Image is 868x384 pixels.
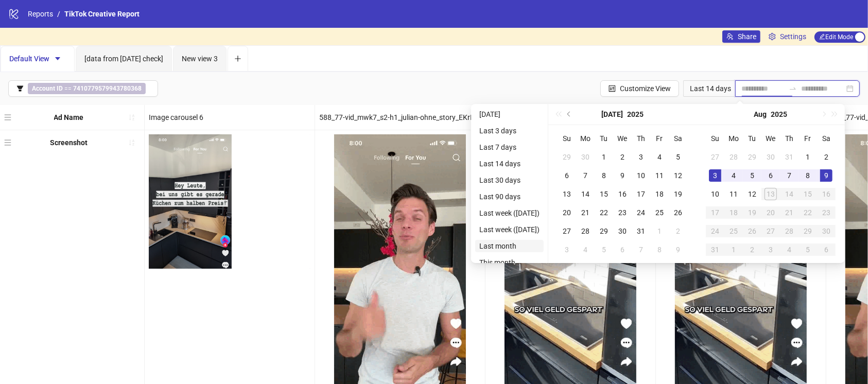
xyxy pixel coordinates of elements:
td: 2025-08-22 [798,203,817,222]
td: 2025-08-10 [706,185,724,203]
td: 2025-06-30 [576,148,595,166]
div: 6 [820,243,832,256]
td: 2025-08-31 [706,240,724,259]
td: 2025-08-09 [669,240,687,259]
td: 2025-07-02 [613,148,632,166]
td: 2025-08-30 [817,222,836,240]
td: 2025-08-11 [724,185,743,203]
span: filter [16,85,24,92]
div: 9 [820,169,832,182]
button: Customize View [600,80,679,97]
div: 21 [783,206,795,219]
th: Su [706,129,724,148]
th: Su [558,129,576,148]
td: 2025-08-01 [798,148,817,166]
td: 2025-08-02 [669,222,687,240]
div: Image carousel 6 [145,105,315,130]
td: 2025-08-09 [817,166,836,185]
td: 2025-07-31 [780,148,798,166]
div: 10 [709,188,721,200]
td: 2025-07-11 [650,166,669,185]
td: 2025-07-09 [613,166,632,185]
td: 2025-07-30 [761,148,780,166]
div: 1 [802,151,814,163]
td: 2025-07-01 [595,148,613,166]
div: 15 [802,188,814,200]
td: 2025-08-08 [650,240,669,259]
div: 28 [783,225,795,237]
div: 3 [709,169,721,182]
b: 7410779579943780368 [73,85,142,92]
div: 20 [765,206,777,219]
span: Settings [780,31,806,42]
div: 5 [672,151,684,163]
div: 24 [709,225,721,237]
div: 4 [653,151,666,163]
div: 19 [746,206,758,219]
li: [DATE] [475,108,544,120]
td: 2025-07-13 [558,185,576,203]
span: sort-ascending [128,139,135,146]
div: 30 [765,151,777,163]
td: 2025-08-14 [780,185,798,203]
li: Last 3 days [475,125,544,137]
th: We [613,129,632,148]
td: 2025-09-04 [780,240,798,259]
li: Last 14 days [475,158,544,170]
div: 12 [746,188,758,200]
span: swap-right [789,84,797,93]
a: Settings [765,30,810,43]
td: 2025-08-04 [576,240,595,259]
div: 17 [709,206,721,219]
div: 7 [579,169,592,182]
div: 16 [616,188,629,200]
b: Account ID [32,85,63,92]
li: Last 30 days [475,174,544,186]
div: 13 [561,188,573,200]
div: 29 [746,151,758,163]
li: / [57,8,60,20]
div: 2 [616,151,629,163]
div: 12 [672,169,684,182]
button: Account ID == 7410779579943780368 [8,80,158,97]
div: 9 [672,243,684,256]
div: 25 [653,206,666,219]
span: control [609,85,616,92]
th: Tu [595,129,613,148]
td: 2025-07-05 [669,148,687,166]
td: 2025-08-24 [706,222,724,240]
th: Th [632,129,650,148]
div: 1 [653,225,666,237]
span: sort-ascending [128,114,135,121]
div: 1 [598,151,610,163]
th: Tu [743,129,761,148]
span: New view 3 [182,55,218,63]
td: 2025-09-06 [817,240,836,259]
td: 2025-08-13 [761,185,780,203]
td: 2025-09-02 [743,240,761,259]
li: This month [475,256,544,269]
td: 2025-08-20 [761,203,780,222]
div: 21 [579,206,592,219]
div: 26 [746,225,758,237]
div: menu [4,109,14,126]
b: Ad Name [54,113,84,121]
td: 2025-07-07 [576,166,595,185]
button: Choose a year [771,104,788,125]
div: 588_77-vid_mwk7_s2-h1_julian-ohne_story_EKrLhi9y.mp4 [315,105,485,130]
td: 2025-07-06 [558,166,576,185]
td: 2025-08-28 [780,222,798,240]
div: 25 [727,225,740,237]
div: 5 [598,243,610,256]
div: 30 [616,225,629,237]
div: 26 [672,206,684,219]
div: 23 [616,206,629,219]
div: 3 [635,151,647,163]
div: 16 [820,188,832,200]
th: Mo [724,129,743,148]
div: 4 [727,169,740,182]
div: 7 [783,169,795,182]
td: 2025-07-31 [632,222,650,240]
div: 29 [561,151,573,163]
button: Previous month (PageUp) [564,104,575,125]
